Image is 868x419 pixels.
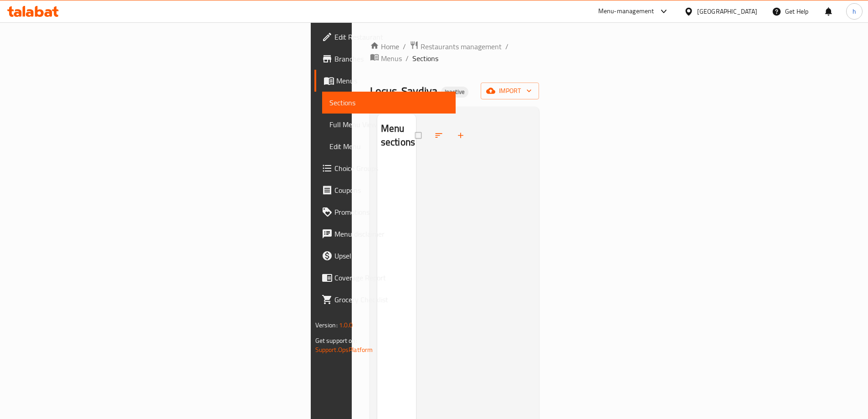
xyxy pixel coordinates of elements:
[505,41,508,52] li: /
[334,53,448,64] span: Branches
[334,163,448,174] span: Choice Groups
[314,179,456,201] a: Coupons
[314,70,456,92] a: Menus
[314,223,456,245] a: Menu disclaimer
[421,41,502,52] span: Restaurants management
[410,41,502,52] a: Restaurants management
[334,228,448,239] span: Menu disclaimer
[339,319,353,331] span: 1.0.0
[322,92,456,114] a: Sections
[377,157,416,165] nav: Menu sections
[334,294,448,305] span: Grocery Checklist
[853,6,856,16] span: h
[481,83,539,99] button: import
[334,31,448,42] span: Edit Restaurant
[697,6,757,16] div: [GEOGRAPHIC_DATA]
[488,85,532,97] span: import
[314,267,456,289] a: Coverage Report
[314,157,456,179] a: Choice Groups
[314,201,456,223] a: Promotions
[334,207,448,217] span: Promotions
[315,335,357,347] span: Get support on:
[315,344,373,356] a: Support.OpsPlatform
[322,114,456,135] a: Full Menu View
[329,97,448,108] span: Sections
[598,6,654,17] div: Menu-management
[314,289,456,310] a: Grocery Checklist
[314,245,456,267] a: Upsell
[314,26,456,48] a: Edit Restaurant
[314,48,456,70] a: Branches
[334,272,448,283] span: Coverage Report
[329,119,448,130] span: Full Menu View
[336,75,448,86] span: Menus
[334,185,448,196] span: Coupons
[315,319,338,331] span: Version:
[451,125,473,145] button: Add section
[334,250,448,261] span: Upsell
[322,135,456,157] a: Edit Menu
[329,141,448,152] span: Edit Menu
